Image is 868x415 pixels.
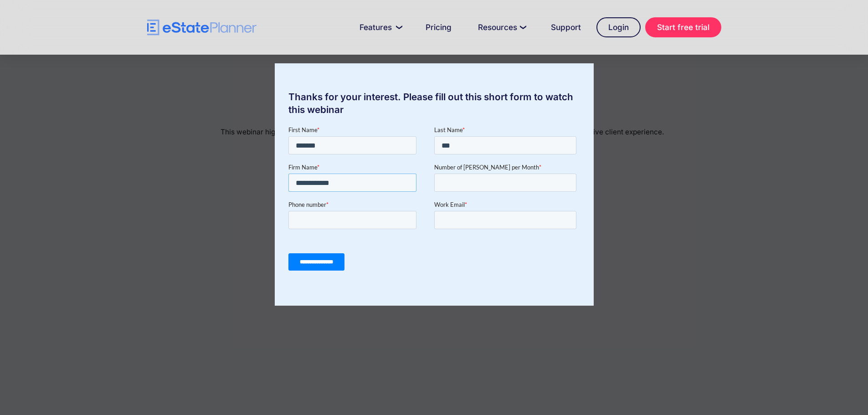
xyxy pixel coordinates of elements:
[349,18,410,36] a: Features
[645,17,721,37] a: Start free trial
[467,18,535,36] a: Resources
[540,18,592,36] a: Support
[275,91,594,116] div: Thanks for your interest. Please fill out this short form to watch this webinar
[147,20,257,36] a: home
[288,125,580,278] iframe: Form 0
[596,17,641,37] a: Login
[415,18,462,36] a: Pricing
